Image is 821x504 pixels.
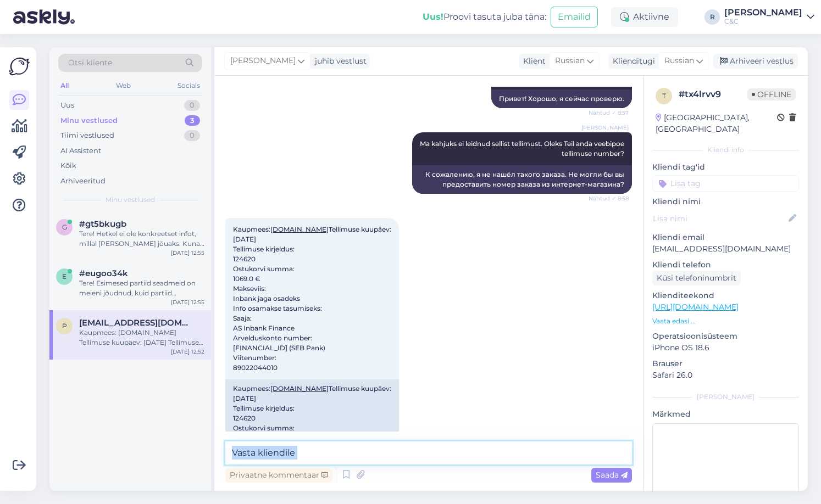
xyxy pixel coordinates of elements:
[423,10,546,24] div: Proovi tasuta juba täna:
[60,176,106,187] div: Arhiveeritud
[79,219,126,229] span: #gt5bkugb
[724,17,802,26] div: C&C
[60,145,101,156] div: AI Assistent
[60,130,114,141] div: Tiimi vestlused
[270,225,329,233] a: [DOMAIN_NAME]
[652,145,799,155] div: Kliendi info
[79,229,204,249] div: Tere! Hetkel ei ole konkreetset infot, millal [PERSON_NAME] jõuaks. Kuna eeltellimusi on palju ja...
[652,196,799,208] p: Kliendi nimi
[68,57,112,69] span: Otsi kliente
[171,348,204,356] div: [DATE] 12:52
[551,7,598,27] button: Emailid
[519,55,546,67] div: Klient
[171,298,204,306] div: [DATE] 12:55
[652,290,799,301] p: Klienditeekond
[62,322,67,330] span: P
[310,55,367,67] div: juhib vestlust
[79,318,193,328] span: Pandrej@mail.ru
[652,259,799,271] p: Kliendi telefon
[652,316,799,326] p: Vaata edasi ...
[114,79,133,93] div: Web
[175,79,202,93] div: Socials
[652,271,741,285] div: Küsi telefoninumbrit
[587,109,629,117] span: Nähtud ✓ 8:57
[60,100,74,111] div: Uus
[713,54,798,69] div: Arhiveeri vestlus
[184,100,200,111] div: 0
[79,328,204,348] div: Kaupmees: [DOMAIN_NAME] Tellimuse kuupäev: [DATE] Tellimuse kirjeldus: 124620 Ostukorvi summa: 10...
[652,408,799,420] p: Märkmed
[652,175,799,192] input: Lisa tag
[652,342,799,354] p: iPhone OS 18.6
[106,195,155,205] span: Minu vestlused
[652,243,799,255] p: [EMAIL_ADDRESS][DOMAIN_NAME]
[652,331,799,342] p: Operatsioonisüsteem
[596,470,628,480] span: Saada
[270,384,329,393] a: [DOMAIN_NAME]
[62,272,66,281] span: e
[79,278,204,298] div: Tere! Esimesed partiid seadmeid on meieni jõudnud, kuid partiid sisaldavad endiselt [PERSON_NAME]...
[611,7,678,27] div: Aktiivne
[652,369,799,381] p: Safari 26.0
[662,92,666,100] span: t
[225,468,332,483] div: Privaatne kommentaar
[656,112,777,135] div: [GEOGRAPHIC_DATA], [GEOGRAPHIC_DATA]
[423,12,443,22] b: Uus!
[233,225,391,372] span: Kaupmees: Tellimuse kuupäev: [DATE] Tellimuse kirjeldus: 124620 Ostukorvi summa: 1069.0 € Maksevi...
[652,358,799,369] p: Brauser
[653,212,786,225] input: Lisa nimi
[724,8,802,17] div: [PERSON_NAME]
[412,165,632,194] div: К сожалению, я не нашёл такого заказа. Не могли бы вы предоставить номер заказа из интернет-магаз...
[79,268,128,278] span: #eugoo34k
[60,160,76,171] div: Kõik
[171,249,204,257] div: [DATE] 12:55
[420,139,626,158] span: Ma kahjuks ei leidnud sellist tellimust. Oleks Teil anda veebipoe tellimuse number?
[555,55,585,67] span: Russian
[62,223,67,231] span: g
[9,56,30,77] img: Askly Logo
[724,8,814,26] a: [PERSON_NAME]C&C
[184,130,200,141] div: 0
[60,115,118,126] div: Minu vestlused
[652,232,799,243] p: Kliendi email
[704,9,720,25] div: R
[679,88,747,101] div: # tx4lrvv9
[587,194,629,203] span: Nähtud ✓ 8:58
[652,392,799,402] div: [PERSON_NAME]
[185,115,200,126] div: 3
[664,55,694,67] span: Russian
[652,302,739,312] a: [URL][DOMAIN_NAME]
[747,88,796,100] span: Offline
[491,89,632,108] div: Привет! Хорошо, я сейчас проверю.
[608,55,655,67] div: Klienditugi
[58,79,71,93] div: All
[581,124,629,132] span: [PERSON_NAME]
[652,161,799,173] p: Kliendi tag'id
[230,55,296,67] span: [PERSON_NAME]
